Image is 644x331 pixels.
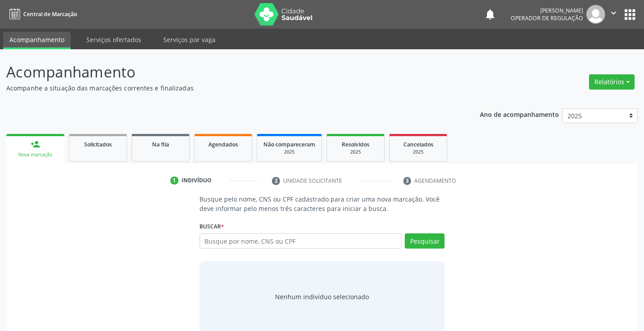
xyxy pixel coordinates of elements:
[405,233,445,249] button: Pesquisar
[263,141,315,148] span: Não compareceram
[23,10,77,18] span: Central de Marcação
[152,141,169,148] span: Na fila
[182,176,212,185] div: Indivíduo
[403,141,433,148] span: Cancelados
[605,5,622,24] button: 
[589,74,635,90] button: Relatórios
[6,61,448,83] p: Acompanhamento
[84,141,112,148] span: Solicitados
[208,141,238,148] span: Agendados
[333,149,378,155] div: 2025
[609,8,619,18] i: 
[157,32,222,47] a: Serviços por vaga
[396,149,441,155] div: 2025
[275,292,369,301] div: Nenhum indivíduo selecionado
[6,7,77,21] a: Central de Marcação
[511,7,583,14] div: [PERSON_NAME]
[586,5,605,24] img: img
[199,233,402,249] input: Busque por nome, CNS ou CPF
[484,8,496,21] button: notifications
[622,7,638,22] button: apps
[80,32,148,47] a: Serviços ofertados
[511,14,583,22] span: Operador de regulação
[3,32,71,49] a: Acompanhamento
[199,219,224,233] label: Buscar
[263,149,315,155] div: 2025
[342,141,369,148] span: Resolvidos
[170,176,178,185] div: 1
[199,194,445,213] p: Busque pelo nome, CNS ou CPF cadastrado para criar uma nova marcação. Você deve informar pelo men...
[30,139,40,149] div: person_add
[480,108,559,120] p: Ano de acompanhamento
[13,151,58,158] div: Nova marcação
[6,83,448,93] p: Acompanhe a situação das marcações correntes e finalizadas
